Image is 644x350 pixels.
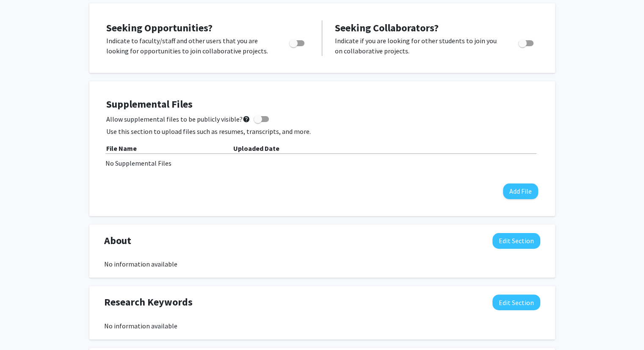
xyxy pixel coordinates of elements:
[335,36,502,56] p: Indicate if you are looking for other students to join you on collaborative projects.
[515,36,538,48] div: Toggle
[104,294,193,310] span: Research Keywords
[286,36,309,48] div: Toggle
[335,21,439,34] span: Seeking Collaborators?
[492,294,540,310] button: Edit Research Keywords
[106,126,538,136] p: Use this section to upload files such as resumes, transcripts, and more.
[106,114,250,124] span: Allow supplemental files to be publicly visible?
[104,233,131,248] span: About
[106,21,213,34] span: Seeking Opportunities?
[6,312,36,344] iframe: Chat
[104,259,540,269] div: No information available
[105,158,539,168] div: No Supplemental Files
[243,114,250,124] mat-icon: help
[104,321,540,331] div: No information available
[503,183,538,199] button: Add File
[106,36,273,56] p: Indicate to faculty/staff and other users that you are looking for opportunities to join collabor...
[492,233,540,249] button: Edit About
[106,98,538,111] h4: Supplemental Files
[106,144,137,153] b: File Name
[233,144,279,153] b: Uploaded Date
